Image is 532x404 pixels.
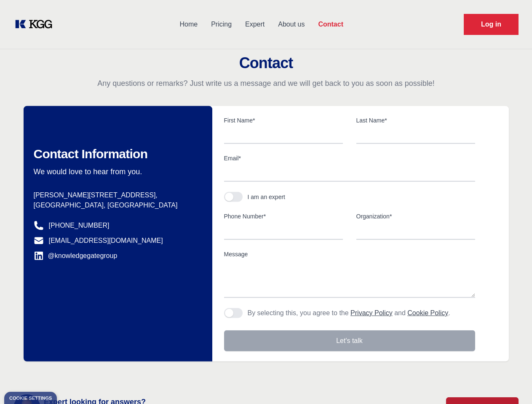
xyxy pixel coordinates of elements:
button: Let's talk [224,330,475,351]
p: [GEOGRAPHIC_DATA], [GEOGRAPHIC_DATA] [34,200,199,210]
a: Privacy Policy [350,309,393,316]
a: About us [271,13,311,35]
p: [PERSON_NAME][STREET_ADDRESS], [34,190,199,200]
label: Organization* [356,212,475,221]
iframe: Chat Widget [490,364,532,404]
label: Email* [224,154,475,162]
a: Cookie Policy [407,309,448,316]
p: By selecting this, you agree to the and . [248,308,450,318]
a: [PHONE_NUMBER] [49,221,110,231]
div: Cookie settings [9,396,52,401]
label: First Name* [224,116,343,125]
h2: Contact [10,55,522,72]
a: KOL Knowledge Platform: Talk to Key External Experts (KEE) [13,18,59,31]
h2: Contact Information [34,146,199,162]
label: Phone Number* [224,212,343,221]
p: Any questions or remarks? Just write us a message and we will get back to you as soon as possible! [10,78,522,88]
label: Message [224,250,475,258]
a: Request Demo [464,14,519,35]
p: We would love to hear from you. [34,167,199,177]
a: Contact [311,13,350,35]
a: [EMAIL_ADDRESS][DOMAIN_NAME] [49,236,163,246]
div: I am an expert [248,193,286,201]
label: Last Name* [356,116,475,125]
a: Expert [238,13,271,35]
a: Home [173,13,204,35]
a: Pricing [204,13,238,35]
a: @knowledgegategroup [34,251,118,261]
